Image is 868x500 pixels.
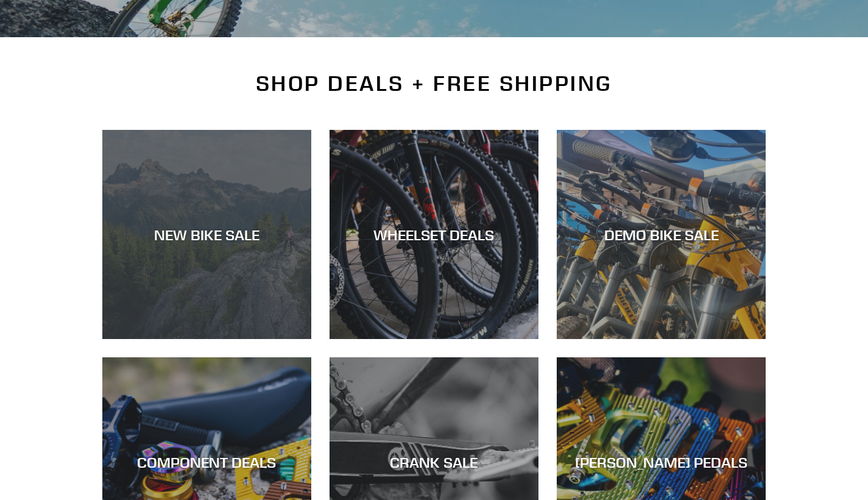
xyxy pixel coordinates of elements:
[102,454,311,471] div: COMPONENT DEALS
[557,226,766,243] div: DEMO BIKE SALE
[557,454,766,471] div: [PERSON_NAME] PEDALS
[330,226,538,243] div: WHEELSET DEALS
[102,226,311,243] div: NEW BIKE SALE
[330,130,538,339] a: WHEELSET DEALS
[102,130,311,339] a: NEW BIKE SALE
[557,130,766,339] a: DEMO BIKE SALE
[330,454,538,471] div: CRANK SALE
[102,71,766,96] h2: SHOP DEALS + FREE SHIPPING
